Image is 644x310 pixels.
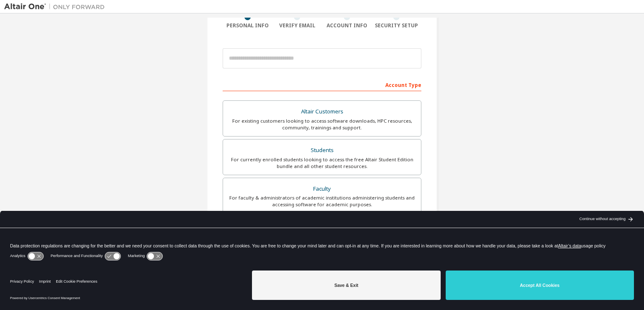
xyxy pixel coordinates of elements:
[223,78,421,91] div: Account Type
[322,22,372,29] div: Account Info
[228,156,416,170] div: For currently enrolled students looking to access the free Altair Student Edition bundle and all ...
[228,144,416,156] div: Students
[228,106,416,118] div: Altair Customers
[228,194,416,208] div: For faculty & administrators of academic institutions administering students and accessing softwa...
[273,22,322,29] div: Verify Email
[228,118,416,131] div: For existing customers looking to access software downloads, HPC resources, community, trainings ...
[372,22,422,29] div: Security Setup
[228,183,416,195] div: Faculty
[4,3,109,11] img: Altair One
[223,22,273,29] div: Personal Info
